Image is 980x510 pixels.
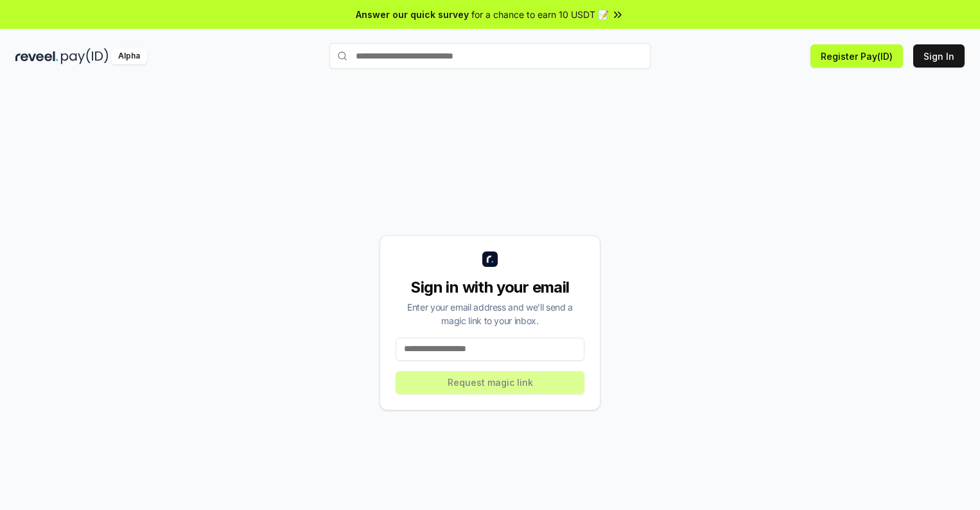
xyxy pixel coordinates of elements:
img: reveel_dark [15,48,58,64]
div: Enter your email address and we’ll send a magic link to your inbox. [396,300,584,327]
img: pay_id [61,48,109,64]
div: Alpha [111,48,147,64]
div: Sign in with your email [396,277,584,298]
span: Answer our quick survey [356,8,469,21]
span: for a chance to earn 10 USDT 📝 [471,8,609,21]
button: Register Pay(ID) [810,44,903,68]
img: logo_small [482,251,498,267]
button: Sign In [913,44,965,68]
